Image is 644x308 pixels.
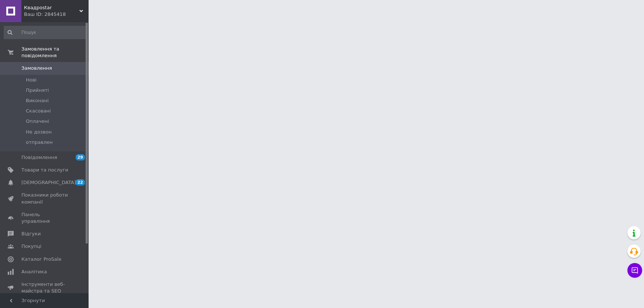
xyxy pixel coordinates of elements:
span: Панель управління [21,211,68,225]
span: Товари та послуги [21,167,68,173]
span: Замовлення та повідомлення [21,46,89,59]
span: 29 [76,154,85,160]
span: Аналітика [21,269,47,275]
span: Виконані [26,97,49,104]
span: отправлен [26,139,53,146]
span: 22 [76,179,85,186]
span: Інструменти веб-майстра та SEO [21,281,68,294]
span: Повідомлення [21,154,57,161]
span: Нові [26,77,37,83]
span: Замовлення [21,65,52,72]
span: Оплачені [26,118,49,125]
span: [DEMOGRAPHIC_DATA] [21,179,76,186]
button: Чат з покупцем [627,263,642,278]
span: Каталог ProSale [21,256,61,263]
div: Ваш ID: 2845418 [24,11,89,18]
span: Прийняті [26,87,49,94]
span: Не дозвон [26,129,52,135]
span: Показники роботи компанії [21,192,68,205]
input: Пошук [4,26,87,39]
span: Відгуки [21,231,41,237]
span: Квадроstar [24,4,79,11]
span: Покупці [21,243,41,250]
span: Скасовані [26,108,51,114]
